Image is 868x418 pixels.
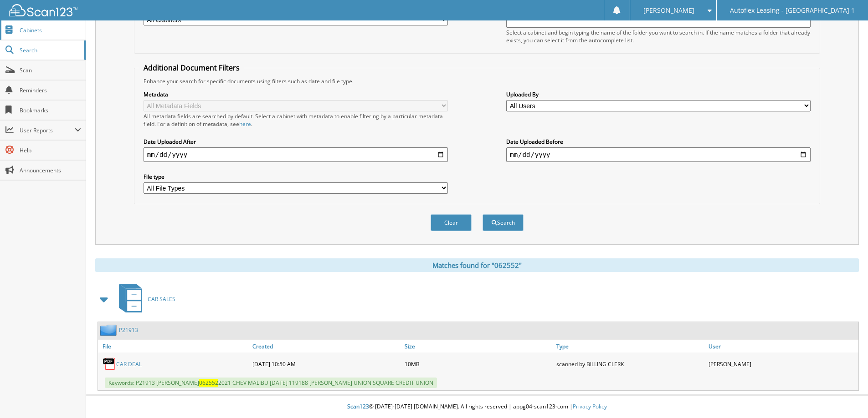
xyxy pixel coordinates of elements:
[506,29,811,44] div: Select a cabinet and begin typing the name of the folder you want to search in. If the name match...
[822,374,868,418] iframe: Chat Widget
[554,340,706,353] a: Type
[506,138,811,146] label: Date Uploaded Before
[20,26,81,34] span: Cabinets
[431,214,472,231] button: Clear
[20,106,81,114] span: Bookmarks
[347,403,369,410] span: Scan123
[144,173,448,181] label: File type
[103,357,116,371] img: PDF.png
[554,355,706,373] div: scanned by BILLING CLERK
[20,46,80,54] span: Search
[20,166,81,174] span: Announcements
[20,126,75,134] span: User Reports
[148,295,175,303] span: CAR SALES
[116,360,142,368] a: CAR DEAL
[20,86,81,94] span: Reminders
[100,324,119,336] img: folder2.png
[98,340,250,353] a: File
[199,379,218,387] span: 062552
[250,340,402,353] a: Created
[9,4,77,16] img: scan123-logo-white.svg
[139,63,244,73] legend: Additional Document Filters
[95,258,859,272] div: Matches found for "062552"
[113,281,175,317] a: CAR SALES
[144,91,448,98] label: Metadata
[20,146,81,154] span: Help
[139,77,815,85] div: Enhance your search for specific documents using filters such as date and file type.
[105,378,437,388] span: Keywords: P21913 [PERSON_NAME] 2021 CHEV MALIBU [DATE] 119188 [PERSON_NAME] UNION SQUARE CREDIT U...
[730,8,855,13] span: Autoflex Leasing - [GEOGRAPHIC_DATA] 1
[483,214,524,231] button: Search
[643,8,694,13] span: [PERSON_NAME]
[144,112,448,128] div: All metadata fields are searched by default. Select a cabinet with metadata to enable filtering b...
[573,403,607,410] a: Privacy Policy
[20,66,81,74] span: Scan
[402,355,555,373] div: 10MB
[706,355,858,373] div: [PERSON_NAME]
[506,91,811,98] label: Uploaded By
[706,340,858,353] a: User
[402,340,555,353] a: Size
[144,138,448,146] label: Date Uploaded After
[506,147,811,162] input: end
[250,355,402,373] div: [DATE] 10:50 AM
[144,147,448,162] input: start
[239,120,251,128] a: here
[119,326,138,334] a: P21913
[86,396,868,418] div: © [DATE]-[DATE] [DOMAIN_NAME]. All rights reserved | appg04-scan123-com |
